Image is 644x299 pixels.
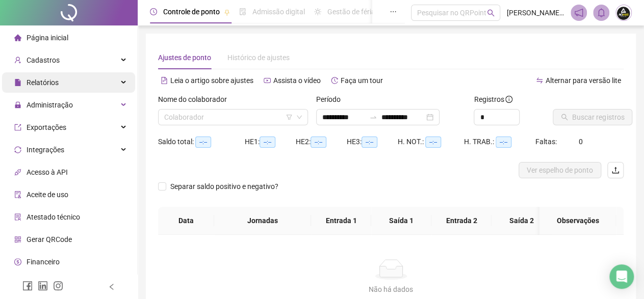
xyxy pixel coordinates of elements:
[390,8,397,15] span: ellipsis
[331,77,338,84] span: history
[27,34,68,42] span: Página inicial
[260,137,275,148] span: --:--
[506,7,564,18] span: [PERSON_NAME] - GRUPO AGMED
[505,96,512,103] span: info-circle
[27,123,66,131] span: Exportações
[27,191,68,199] span: Aceite de uso
[158,53,211,62] span: Ajustes de ponto
[14,57,21,64] span: user-add
[14,79,21,86] span: file
[166,181,282,192] span: Separar saldo positivo e negativo?
[239,8,246,15] span: file-done
[27,213,80,221] span: Atestado técnico
[273,76,321,85] span: Assista o vídeo
[170,284,611,295] div: Não há dados
[214,207,311,235] th: Jornadas
[536,77,543,84] span: swap
[535,138,558,146] span: Faltas:
[224,9,230,15] span: pushpin
[496,137,511,148] span: --:--
[27,146,64,154] span: Integrações
[347,136,398,148] div: HE 3:
[574,8,583,17] span: notification
[195,137,211,148] span: --:--
[369,113,377,121] span: to
[539,207,616,235] th: Observações
[14,169,21,176] span: api
[362,137,377,148] span: --:--
[425,137,441,148] span: --:--
[170,76,253,85] span: Leia o artigo sobre ajustes
[553,109,632,125] button: Buscar registros
[163,8,220,16] span: Controle de ponto
[252,8,305,16] span: Admissão digital
[14,101,21,108] span: lock
[158,136,245,148] div: Saldo total:
[609,264,634,289] div: Open Intercom Messenger
[38,281,48,291] span: linkedin
[371,207,431,235] th: Saída 1
[597,8,606,17] span: bell
[616,5,631,20] img: 60144
[14,124,21,131] span: export
[311,137,326,148] span: --:--
[264,77,271,84] span: youtube
[27,56,60,64] span: Cadastros
[327,8,379,16] span: Gestão de férias
[611,166,620,174] span: upload
[296,114,302,120] span: down
[311,207,371,235] th: Entrada 1
[14,258,21,265] span: dollar
[27,168,68,176] span: Acesso à API
[474,94,512,105] span: Registros
[108,283,115,290] span: left
[227,53,290,62] span: Histórico de ajustes
[27,258,60,266] span: Financeiro
[487,9,495,17] span: search
[546,76,621,85] span: Alternar para versão lite
[369,113,377,121] span: swap-right
[579,138,583,146] span: 0
[14,146,21,153] span: sync
[27,101,73,109] span: Administração
[22,281,33,291] span: facebook
[158,207,214,235] th: Data
[14,34,21,41] span: home
[27,235,72,243] span: Gerar QRCode
[341,76,383,85] span: Faça um tour
[316,94,347,105] label: Período
[548,215,608,226] span: Observações
[53,281,63,291] span: instagram
[431,207,492,235] th: Entrada 2
[245,136,296,148] div: HE 1:
[492,207,552,235] th: Saída 2
[27,78,59,87] span: Relatórios
[150,8,157,15] span: clock-circle
[398,136,464,148] div: H. NOT.:
[14,213,21,221] span: solution
[464,136,535,148] div: H. TRAB.:
[161,77,168,84] span: file-text
[14,191,21,198] span: audit
[314,8,321,15] span: sun
[519,162,601,178] button: Ver espelho de ponto
[14,236,21,243] span: qrcode
[296,136,347,148] div: HE 2:
[286,114,292,120] span: filter
[158,94,234,105] label: Nome do colaborador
